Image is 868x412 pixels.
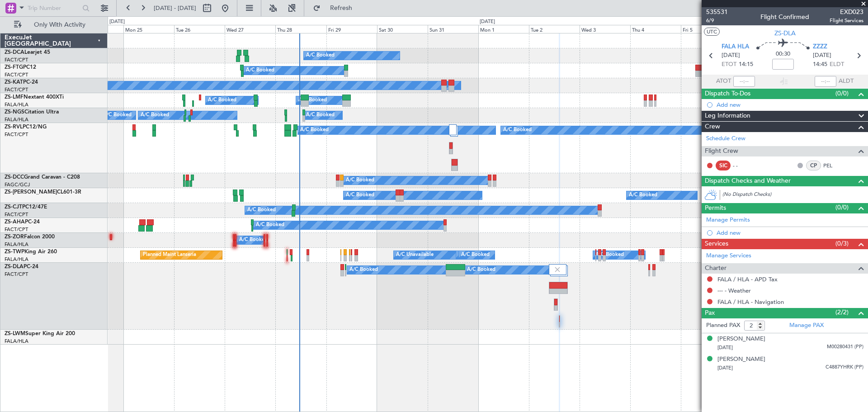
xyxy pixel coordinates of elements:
[706,251,751,260] a: Manage Services
[5,249,24,255] span: ZS-TWP
[830,7,863,17] span: EXD023
[835,239,849,248] span: (0/3)
[322,5,360,11] span: Refresh
[5,331,25,336] span: ZS-LWM
[141,109,169,122] div: A/C Booked
[5,234,24,240] span: ZS-ZOR
[5,95,64,100] a: ZS-LMFNextant 400XTi
[706,17,728,24] span: 6/9
[716,77,731,86] span: ATOT
[326,25,377,33] div: Fri 29
[739,60,753,69] span: 14:15
[5,271,28,278] a: FACT/CPT
[830,17,863,24] span: Flight Services
[246,64,274,77] div: A/C Booked
[225,25,275,33] div: Wed 27
[806,161,821,170] div: CP
[706,7,728,17] span: 535531
[5,50,24,55] span: ZS-DCA
[717,344,733,351] span: [DATE]
[813,51,831,60] span: [DATE]
[705,203,726,213] span: Permits
[346,174,374,187] div: A/C Booked
[733,161,753,170] div: - -
[722,191,868,200] div: (No Dispatch Checks)
[827,343,863,351] span: M00280431 (PP)
[5,219,25,225] span: ZS-AHA
[722,43,749,52] span: FALA HLA
[467,263,495,277] div: A/C Booked
[5,264,24,270] span: ZS-DLA
[103,109,132,122] div: A/C Booked
[5,124,47,130] a: ZS-RVLPC12/NG
[835,308,849,317] span: (2/2)
[480,18,495,26] div: [DATE]
[247,204,276,217] div: A/C Booked
[681,25,731,33] div: Fri 5
[275,25,326,33] div: Thu 28
[396,248,434,262] div: A/C Unavailable
[760,12,809,22] div: Flight Confirmed
[839,77,854,86] span: ALDT
[705,263,726,274] span: Charter
[553,265,561,274] img: gray-close.svg
[5,256,28,263] a: FALA/HLA
[24,22,95,28] span: Only With Activity
[174,25,225,33] div: Tue 26
[529,25,580,33] div: Tue 2
[256,218,284,232] div: A/C Booked
[813,43,827,52] span: ZZZZ
[377,25,428,33] div: Sat 30
[776,50,790,59] span: 00:30
[28,1,80,15] input: Trip Number
[722,51,740,60] span: [DATE]
[717,101,863,109] div: Add new
[706,216,750,225] a: Manage Permits
[428,25,478,33] div: Sun 31
[705,111,750,121] span: Leg Information
[5,109,59,115] a: ZS-NGSCitation Ultra
[503,123,532,137] div: A/C Booked
[5,249,57,255] a: ZS-TWPKing Air 260
[595,248,624,262] div: A/C Booked
[300,123,329,137] div: A/C Booked
[717,275,778,283] a: FALA / HLA - APD Tax
[835,203,849,212] span: (0/0)
[722,60,736,69] span: ETOT
[349,263,378,277] div: A/C Booked
[5,116,28,123] a: FALA/HLA
[716,161,731,170] div: SIC
[5,226,28,233] a: FACT/CPT
[298,94,327,107] div: A/C Booked
[5,211,28,218] a: FACT/CPT
[346,189,374,202] div: A/C Booked
[5,65,23,70] span: ZS-FTG
[5,131,28,138] a: FACT/CPT
[10,18,98,32] button: Only With Activity
[705,146,738,156] span: Flight Crew
[5,86,28,93] a: FACT/CPT
[5,65,36,70] a: ZS-FTGPC12
[717,298,784,306] a: FALA / HLA - Navigation
[5,71,28,78] a: FACT/CPT
[478,25,529,33] div: Mon 1
[306,49,335,62] div: A/C Booked
[239,233,268,247] div: A/C Booked
[5,219,40,225] a: ZS-AHAPC-24
[706,321,740,330] label: Planned PAX
[717,335,765,344] div: [PERSON_NAME]
[717,287,751,294] a: --- - Weather
[5,189,57,195] span: ZS-[PERSON_NAME]
[5,109,24,115] span: ZS-NGS
[5,234,55,240] a: ZS-ZORFalcon 2000
[826,364,863,371] span: C4887YHRK (PP)
[208,94,236,107] div: A/C Booked
[706,134,745,143] a: Schedule Crew
[717,355,765,364] div: [PERSON_NAME]
[705,239,728,249] span: Services
[717,365,733,371] span: [DATE]
[5,189,81,195] a: ZS-[PERSON_NAME]CL601-3R
[143,248,196,262] div: Planned Maint Lanseria
[5,57,28,63] a: FACT/CPT
[154,4,196,12] span: [DATE] - [DATE]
